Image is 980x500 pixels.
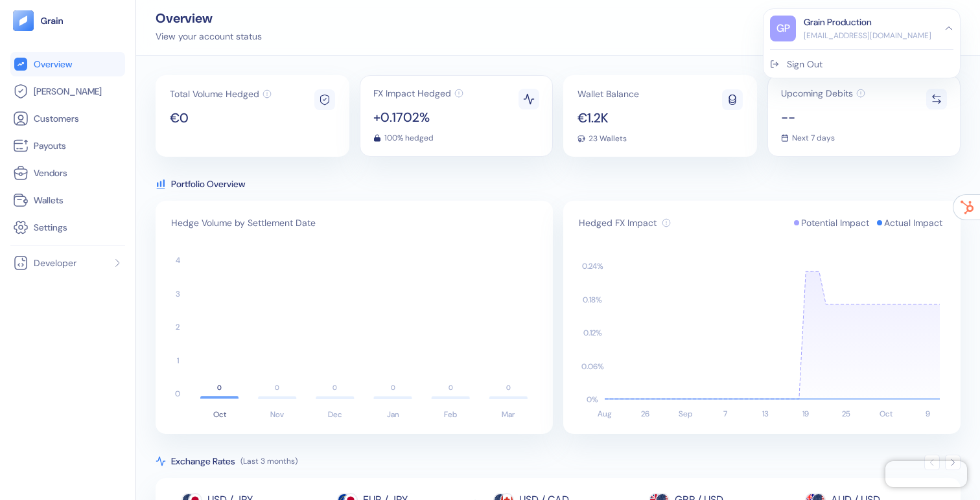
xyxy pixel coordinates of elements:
[34,166,67,179] span: Vendors
[34,139,66,152] span: Payouts
[387,409,399,420] text: Jan
[577,111,639,124] span: €1.2K
[171,216,316,229] span: Hedge Volume by Settlement Date
[842,409,850,419] text: 25
[781,111,865,124] span: --
[13,220,122,235] a: Settings
[40,16,64,25] img: logo
[176,255,180,266] text: 4
[34,221,67,234] span: Settings
[332,383,337,392] text: 0
[577,89,639,98] span: Wallet Balance
[13,10,34,31] img: logo-tablet-V2.svg
[804,30,931,41] div: [EMAIL_ADDRESS][DOMAIN_NAME]
[770,16,796,41] div: GP
[587,394,598,405] text: 0 %
[583,295,602,305] text: 0.18 %
[598,409,612,419] text: Aug
[391,383,395,392] text: 0
[384,134,434,142] span: 100% hedged
[373,111,463,124] span: +0.1702%
[176,289,180,299] text: 3
[926,409,930,419] text: 9
[579,216,657,229] span: Hedged FX Impact
[762,409,769,419] text: 13
[170,111,272,124] span: €0
[275,383,279,392] text: 0
[804,16,872,29] div: Grain Production
[13,165,122,181] a: Vendors
[801,216,869,229] span: Potential Impact
[34,256,76,269] span: Developer
[679,409,692,419] text: Sep
[13,192,122,208] a: Wallets
[885,461,967,487] iframe: Chatra live chat
[884,216,942,229] span: Actual Impact
[156,30,262,43] div: View your account status
[171,177,245,190] span: Portfolio Overview
[581,361,604,372] text: 0.06 %
[13,111,122,126] a: Customers
[792,134,835,142] span: Next 7 days
[34,58,72,71] span: Overview
[170,89,259,98] span: Total Volume Hedged
[502,409,515,420] text: Mar
[240,456,297,466] span: (Last 3 months)
[176,322,180,332] text: 2
[582,261,603,271] text: 0.24 %
[589,135,627,142] span: 23 Wallets
[373,89,451,98] span: FX Impact Hedged
[175,389,180,399] text: 0
[217,383,222,392] text: 0
[444,409,457,420] text: Feb
[171,455,235,468] span: Exchange Rates
[13,84,122,99] a: [PERSON_NAME]
[449,383,453,392] text: 0
[34,85,102,98] span: [PERSON_NAME]
[641,409,649,419] text: 26
[13,138,122,153] a: Payouts
[270,409,284,420] text: Nov
[177,356,179,366] text: 1
[328,409,342,420] text: Dec
[34,194,64,207] span: Wallets
[802,409,809,419] text: 19
[156,12,262,25] div: Overview
[781,89,853,98] span: Upcoming Debits
[880,409,893,419] text: Oct
[13,56,122,72] a: Overview
[583,328,602,338] text: 0.12 %
[506,383,511,392] text: 0
[787,58,822,71] div: Sign Out
[213,409,227,420] text: Oct
[723,409,727,419] text: 7
[34,112,79,125] span: Customers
